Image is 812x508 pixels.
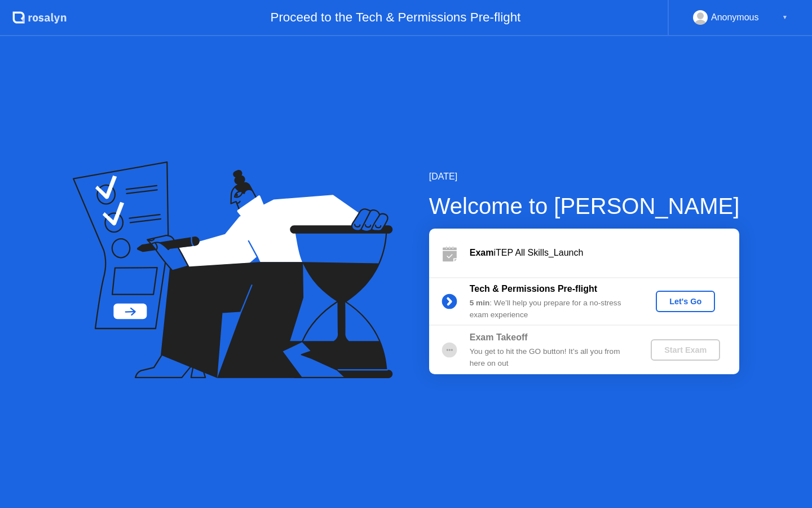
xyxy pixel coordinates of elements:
div: Anonymous [711,10,759,25]
b: Exam Takeoff [470,332,528,342]
div: iTEP All Skills_Launch [470,246,739,260]
div: [DATE] [429,170,740,183]
button: Start Exam [651,339,720,361]
b: Tech & Permissions Pre-flight [470,284,597,294]
div: You get to hit the GO button! It’s all you from here on out [470,346,632,369]
button: Let's Go [656,291,715,312]
b: 5 min [470,299,490,307]
div: : We’ll help you prepare for a no-stress exam experience [470,297,632,321]
div: ▼ [782,10,788,25]
div: Welcome to [PERSON_NAME] [429,189,740,223]
div: Let's Go [660,297,710,306]
div: Start Exam [655,345,716,354]
b: Exam [470,248,494,257]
